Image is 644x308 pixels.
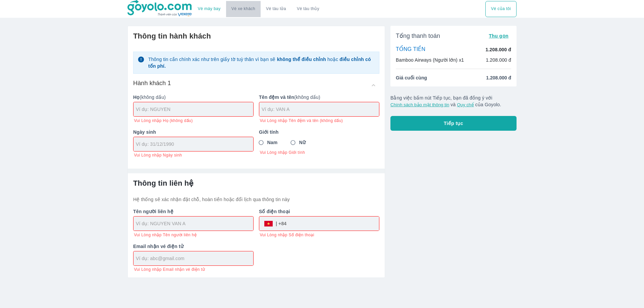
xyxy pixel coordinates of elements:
p: 1.208.000 đ [486,57,511,63]
span: Vui Lòng nhập Tên đệm và tên (không dấu) [260,118,343,123]
p: Giới tính [259,129,379,135]
span: Nam [267,139,278,146]
p: Bằng việc bấm nút Tiếp tục, bạn đã đồng ý với và của Goyolo. [390,95,517,108]
b: Email nhận vé điện tử [133,244,183,249]
h6: Hành khách 1 [133,79,171,87]
span: Vui Lòng nhập Ngày sinh [134,152,182,158]
input: Ví dụ: NGUYEN [136,106,253,113]
p: Ngày sinh [133,129,254,135]
h6: Thông tin hành khách [133,32,379,41]
p: (không dấu) [259,94,379,101]
button: Tiếp tục [390,116,517,131]
span: Vui Lòng nhập Email nhận vé điện tử [134,267,205,272]
button: Vé tàu thủy [291,1,325,17]
div: choose transportation mode [485,1,517,17]
a: Vé tàu lửa [261,1,291,17]
button: Quy chế [457,102,474,107]
span: Nữ [299,139,306,146]
span: Thu gọn [489,33,508,39]
span: Vui Lòng nhập Họ (không dấu) [134,118,193,123]
div: choose transportation mode [193,1,325,17]
b: Số điện thoại [259,209,290,214]
span: Giá cuối cùng [396,74,427,81]
button: Vé của tôi [485,1,517,17]
span: Vui Lòng nhập Tên người liên hệ [134,232,197,238]
p: 1.208.000 đ [486,46,511,53]
p: Thông tin cần chính xác như trên giấy tờ tuỳ thân vì bạn sẽ hoặc [148,56,375,69]
p: Hệ thống sẽ xác nhận đặt chỗ, hoàn tiền hoặc đổi lịch qua thông tin này [133,196,379,203]
input: Ví dụ: 31/12/1990 [136,141,247,147]
input: Ví dụ: abc@gmail.com [136,255,253,262]
b: Tên đệm và tên [259,95,294,100]
a: Vé xe khách [231,6,255,11]
input: Ví dụ: NGUYEN VAN A [136,220,253,227]
button: Thu gọn [486,31,511,41]
strong: không thể điều chỉnh [277,57,326,62]
span: Tiếp tục [444,120,463,127]
a: Vé máy bay [198,6,221,11]
b: Tên người liên hệ [133,209,173,214]
p: (không dấu) [133,94,254,101]
span: Vui Lòng nhập Giới tính [260,150,379,155]
p: Bamboo Airways (Người lớn) x1 [396,57,464,63]
b: Họ [133,95,140,100]
span: Tổng thanh toán [396,32,440,40]
p: TỔNG TIỀN [396,46,425,53]
h6: Thông tin liên hệ [133,179,379,188]
span: 1.208.000 đ [486,74,511,81]
button: Chính sách bảo mật thông tin [390,102,449,107]
input: Ví dụ: VAN A [262,106,379,113]
span: Vui Lòng nhập Số điện thoại [260,232,314,238]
